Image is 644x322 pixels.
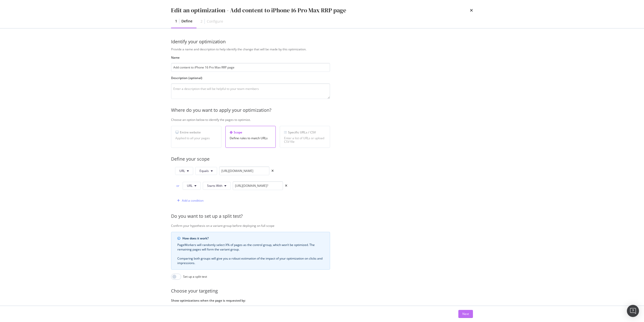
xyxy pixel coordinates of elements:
button: Equals [195,167,217,175]
div: Entire website [175,130,217,134]
div: Set up a split test [183,274,207,279]
div: Provide a name and description to help identify the change that will be made by this optimization. [171,47,498,51]
div: Applied to all your pages [175,136,217,140]
div: Identify your optimization [171,39,473,45]
button: Next [458,310,473,318]
label: Show optimizations when the page is requested by: [171,298,330,303]
button: Starts With [203,182,231,190]
span: URL [179,169,185,173]
label: Name [171,55,330,60]
div: Define rules to match URLs [230,136,271,140]
span: Starts With [207,184,222,188]
div: Do you want to set up a split test? [171,213,498,220]
div: PageWorkers will randomly select X% of pages as the control group, which won’t be optimized. The ... [177,243,324,265]
button: URL [183,182,201,190]
div: times [470,6,473,15]
div: 2 [200,19,203,24]
div: Next [462,312,469,316]
span: URL [187,184,192,188]
div: info banner [171,232,330,270]
div: Where do you want to apply your optimization? [171,107,498,114]
div: or [175,184,181,188]
div: Confirm your hypothesis on a variant group before deploying on full scope [171,224,498,228]
div: times [271,169,274,172]
div: Add a condition [182,198,204,203]
div: Open Intercom Messenger [627,305,639,317]
div: 1 [175,19,177,24]
div: Specific URLs / CSV [284,130,326,134]
div: Define [181,19,192,24]
button: Add a condition [175,197,204,205]
div: Define your scope [171,156,498,162]
span: Equals [199,169,209,173]
label: Description (optional) [171,76,330,80]
div: Scope [230,130,271,134]
div: Edit an optimization - Add content to iPhone 16 Pro Max RRP page [171,6,346,15]
div: Choose an option below to identify the pages to optimize. [171,118,498,122]
div: Enter a list of URLs or upload CSV file [284,136,326,144]
div: Choose your targeting [171,288,498,294]
div: Configure [207,19,223,24]
div: How does it work? [182,236,324,241]
input: Enter an optimization name to easily find it back [171,63,330,72]
div: times [285,184,287,187]
button: URL [175,167,193,175]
